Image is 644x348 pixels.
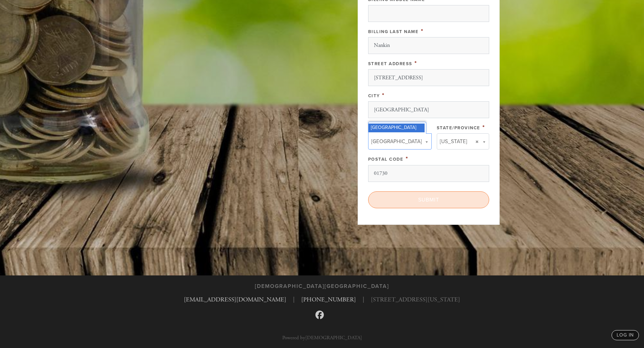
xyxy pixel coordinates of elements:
[255,283,389,290] h3: [DEMOGRAPHIC_DATA][GEOGRAPHIC_DATA]
[371,137,422,146] span: [GEOGRAPHIC_DATA]
[293,295,294,304] span: |
[368,93,380,99] label: City
[612,330,639,340] a: log in
[437,125,480,131] label: State/Province
[305,334,362,341] a: [DEMOGRAPHIC_DATA]
[368,29,419,34] label: Billing Last Name
[414,59,417,67] span: This field is required.
[368,124,425,132] div: [GEOGRAPHIC_DATA]
[437,133,489,150] a: [US_STATE]
[368,191,489,208] input: Submit
[371,295,460,304] span: [STREET_ADDRESS][US_STATE]
[406,155,408,162] span: This field is required.
[184,296,286,303] a: [EMAIL_ADDRESS][DOMAIN_NAME]
[382,91,385,99] span: This field is required.
[482,124,485,131] span: This field is required.
[440,137,467,146] span: [US_STATE]
[368,157,404,162] label: Postal Code
[282,335,362,340] p: Powered by
[301,296,356,303] a: [PHONE_NUMBER]
[421,27,424,35] span: This field is required.
[363,295,364,304] span: |
[368,133,432,150] a: [GEOGRAPHIC_DATA]
[368,61,412,66] label: Street Address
